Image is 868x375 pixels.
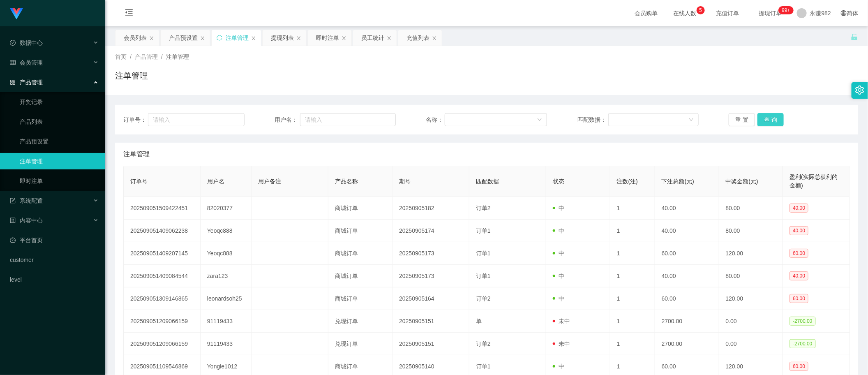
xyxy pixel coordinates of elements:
[10,39,43,46] span: 数据中心
[778,6,793,14] sup: 266
[553,178,564,185] span: 状态
[697,6,705,14] sup: 5
[20,153,99,169] a: 注单管理
[726,178,758,185] span: 中奖金额(元)
[790,204,808,213] span: 40.00
[790,339,815,348] span: -2700.00
[115,53,127,60] span: 首页
[476,295,491,302] span: 订单2
[10,79,43,86] span: 产品管理
[655,333,719,355] td: 2700.00
[251,36,256,41] i: 图标: close
[719,242,783,265] td: 120.00
[123,116,148,124] span: 订单号：
[553,363,564,370] span: 中
[610,310,655,333] td: 1
[135,53,158,60] span: 产品管理
[275,116,300,124] span: 用户名：
[115,0,143,27] i: 图标: menu-fold
[655,310,719,333] td: 2700.00
[610,287,655,310] td: 1
[10,59,43,66] span: 会员管理
[553,250,564,257] span: 中
[476,205,491,211] span: 订单2
[655,242,719,265] td: 60.00
[577,116,608,124] span: 匹配数据：
[406,30,429,46] div: 充值列表
[699,6,702,14] p: 5
[10,60,16,65] i: 图标: table
[790,362,808,371] span: 60.00
[476,273,491,279] span: 订单1
[610,197,655,220] td: 1
[719,265,783,287] td: 80.00
[217,35,222,41] i: 图标: sync
[10,79,16,85] i: 图标: appstore-o
[392,265,469,287] td: 20250905173
[790,174,838,189] span: 盈利(实际总获利的金额)
[729,113,755,126] button: 重 置
[790,249,808,258] span: 60.00
[124,333,201,355] td: 202509051209066159
[124,265,201,287] td: 202509051409084544
[755,10,786,16] span: 提现订单
[476,340,491,347] span: 订单2
[432,36,437,41] i: 图标: close
[476,363,491,370] span: 订单1
[316,30,339,46] div: 即时注单
[328,265,392,287] td: 商城订单
[201,310,252,333] td: 91119433
[392,220,469,242] td: 20250905174
[124,287,201,310] td: 202509051309146865
[655,287,719,310] td: 60.00
[201,333,252,355] td: 91119433
[610,333,655,355] td: 1
[10,217,43,224] span: 内容中心
[655,197,719,220] td: 40.00
[655,265,719,287] td: 40.00
[130,178,148,185] span: 订单号
[719,197,783,220] td: 80.00
[617,178,638,185] span: 注数(注)
[124,242,201,265] td: 202509051409207145
[148,113,245,126] input: 请输入
[392,310,469,333] td: 20250905151
[10,271,99,288] a: level
[296,36,301,41] i: 图标: close
[201,242,252,265] td: Yeoqc888
[476,318,482,324] span: 单
[553,318,570,324] span: 未中
[328,220,392,242] td: 商城订单
[719,220,783,242] td: 80.00
[790,226,808,235] span: 40.00
[476,178,499,185] span: 匹配数据
[123,149,150,159] span: 注单管理
[10,218,16,223] i: 图标: profile
[201,287,252,310] td: leonardsoh25
[392,197,469,220] td: 20250905182
[130,53,132,60] span: /
[328,333,392,355] td: 兑现订单
[328,310,392,333] td: 兑现订单
[10,8,23,20] img: logo.9652507e.png
[20,94,99,110] a: 开奖记录
[610,265,655,287] td: 1
[790,294,808,303] span: 60.00
[790,271,808,280] span: 40.00
[855,86,864,95] i: 图标: setting
[10,252,99,268] a: customer
[610,242,655,265] td: 1
[610,220,655,242] td: 1
[124,310,201,333] td: 202509051209066159
[392,242,469,265] td: 20250905173
[259,178,282,185] span: 用户备注
[719,310,783,333] td: 0.00
[207,178,224,185] span: 用户名
[149,36,154,41] i: 图标: close
[124,197,201,220] td: 202509051509422451
[476,227,491,234] span: 订单1
[851,33,858,41] i: 图标: unlock
[328,197,392,220] td: 商城订单
[201,197,252,220] td: 82020377
[399,178,411,185] span: 期号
